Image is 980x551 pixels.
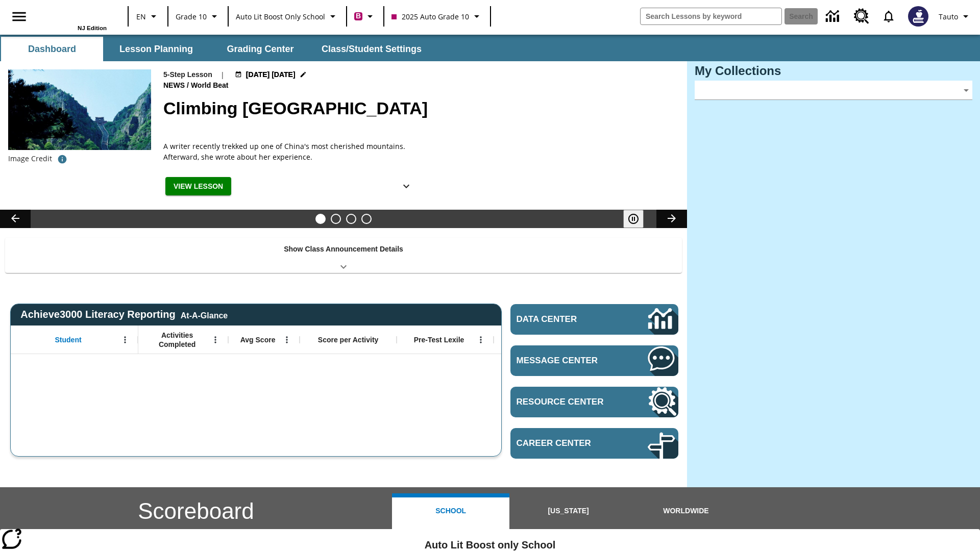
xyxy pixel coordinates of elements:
[510,345,678,376] a: Message Center
[233,69,309,80] button: Jul 22 - Jun 30 Choose Dates
[361,214,372,224] button: Slide 4 Career Lesson
[165,177,231,196] button: View Lesson
[313,37,430,61] button: Class/Student Settings
[939,11,958,22] span: Tauto
[356,10,361,22] span: B
[331,214,341,224] button: Slide 2 Defining Our Government's Purpose
[78,25,107,31] span: NJ Edition
[191,80,231,91] span: World Beat
[656,210,687,228] button: Lesson carousel, Next
[350,7,380,26] button: Boost Class color is violet red. Change class color
[284,244,403,255] p: Show Class Announcement Details
[517,356,617,366] span: Message Center
[8,69,151,150] img: 6000 stone steps to climb Mount Tai in Chinese countryside
[387,7,487,26] button: Class: 2025 Auto Grade 10, Select your class
[509,493,627,529] button: [US_STATE]
[246,69,296,80] span: [DATE] [DATE]
[623,210,654,228] div: Pause
[935,7,976,26] button: Profile/Settings
[623,210,644,228] button: Pause
[163,95,675,121] h2: Climbing Mount Tai
[695,64,972,78] h3: My Collections
[171,7,225,26] button: Grade: Grade 10, Select a grade
[163,141,419,162] div: A writer recently trekked up one of China's most cherished mountains. Afterward, she wrote about ...
[136,11,146,22] span: EN
[902,3,935,30] button: Select a new avatar
[396,177,416,196] button: Show Details
[4,2,34,32] button: Open side menu
[510,387,678,417] a: Resource Center, Will open in new tab
[187,81,189,89] span: /
[55,335,82,344] span: Student
[848,3,875,30] a: Resource Center, Will open in new tab
[105,37,207,61] button: Lesson Planning
[346,214,356,224] button: Slide 3 Pre-release lesson
[510,428,678,459] a: Career Center
[641,8,781,24] input: search field
[163,80,187,91] span: News
[391,11,469,22] span: 2025 Auto Grade 10
[220,69,225,80] span: |
[117,332,133,347] button: Open Menu
[236,11,325,22] span: Auto Lit Boost only School
[163,69,212,80] p: 5-Step Lesson
[627,493,745,529] button: Worldwide
[392,493,509,529] button: School
[517,438,617,448] span: Career Center
[232,7,343,26] button: School: Auto Lit Boost only School, Select your school
[315,214,326,224] button: Slide 1 Climbing Mount Tai
[517,397,617,407] span: Resource Center
[132,7,164,26] button: Language: EN, Select a language
[209,37,311,61] button: Grading Center
[318,335,379,344] span: Score per Activity
[176,11,207,22] span: Grade 10
[5,238,682,273] div: Show Class Announcement Details
[143,331,211,349] span: Activities Completed
[40,5,107,25] a: Home
[279,332,295,347] button: Open Menu
[208,332,223,347] button: Open Menu
[908,6,928,27] img: Avatar
[820,3,848,31] a: Data Center
[8,154,52,164] p: Image Credit
[40,4,107,31] div: Home
[875,3,902,30] a: Notifications
[510,304,678,335] a: Data Center
[1,37,103,61] button: Dashboard
[240,335,276,344] span: Avg Score
[181,309,228,320] div: At-A-Glance
[473,332,488,347] button: Open Menu
[52,150,72,168] button: Credit for photo and all related images: Public Domain/Charlie Fong
[517,314,613,324] span: Data Center
[414,335,464,344] span: Pre-Test Lexile
[20,309,228,320] span: Achieve3000 Literacy Reporting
